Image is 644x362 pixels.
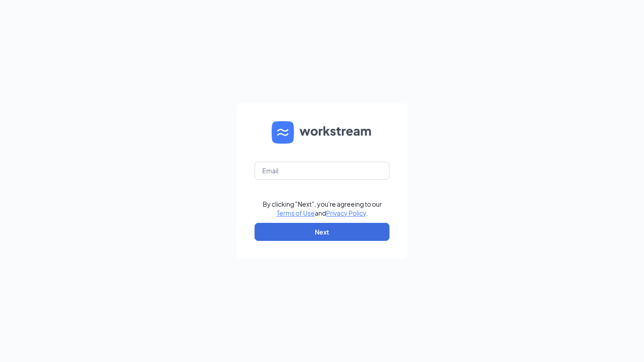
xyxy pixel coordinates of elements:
div: By clicking "Next", you're agreeing to our and . [263,199,382,217]
input: Email [255,162,389,180]
a: Terms of Use [277,209,315,217]
img: WS logo and Workstream text [272,121,372,144]
button: Next [255,223,389,241]
a: Privacy Policy [326,209,366,217]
